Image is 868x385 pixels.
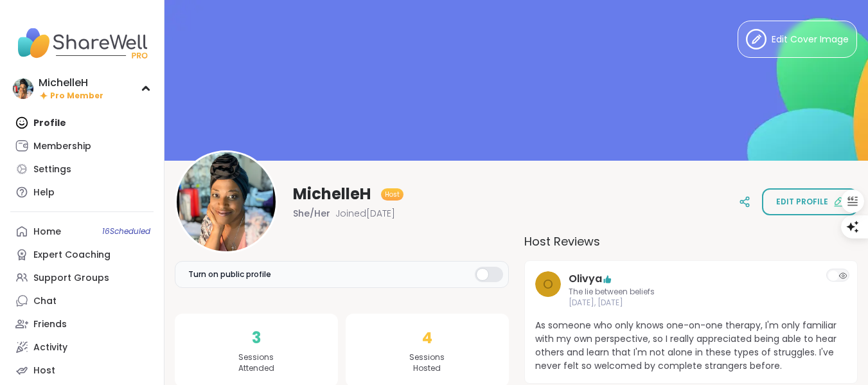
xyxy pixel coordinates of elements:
[10,157,154,181] a: Settings
[33,249,111,262] div: Expert Coaching
[10,359,154,382] a: Host
[33,341,67,354] div: Activity
[39,76,103,90] div: MichelleH
[50,91,103,102] span: Pro Member
[102,226,150,237] span: 16 Scheduled
[238,352,274,374] span: Sessions Attended
[535,319,847,373] span: As someone who only knows one-on-one therapy, I'm only familiar with my own perspective, so I rea...
[33,272,109,285] div: Support Groups
[33,140,91,153] div: Membership
[738,21,857,58] button: Edit Cover Image
[409,352,445,374] span: Sessions Hosted
[543,274,553,294] span: O
[10,134,154,157] a: Membership
[10,336,154,359] a: Activity
[569,271,602,287] a: Olivya
[33,295,57,308] div: Chat
[422,327,432,350] span: 4
[10,21,154,66] img: ShareWell Nav Logo
[293,207,330,220] span: She/Her
[177,152,276,251] img: MichelleH
[10,266,154,289] a: Support Groups
[772,33,849,46] span: Edit Cover Image
[385,190,400,199] span: Host
[10,243,154,266] a: Expert Coaching
[252,327,261,350] span: 3
[33,186,55,199] div: Help
[776,196,828,208] span: Edit profile
[569,298,814,309] span: [DATE], [DATE]
[13,78,33,99] img: MichelleH
[10,181,154,204] a: Help
[33,226,61,238] div: Home
[188,269,271,280] span: Turn on public profile
[569,287,814,298] span: The lie between beliefs
[10,312,154,336] a: Friends
[293,184,371,204] span: MichelleH
[33,163,71,176] div: Settings
[10,220,154,243] a: Home16Scheduled
[33,364,55,377] div: Host
[33,318,67,331] div: Friends
[10,289,154,312] a: Chat
[535,271,561,309] a: O
[335,207,395,220] span: Joined [DATE]
[762,188,858,215] button: Edit profile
